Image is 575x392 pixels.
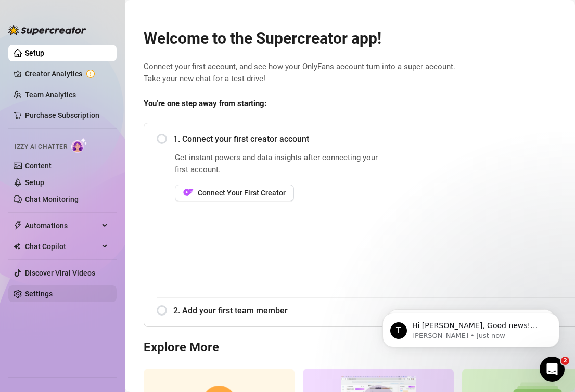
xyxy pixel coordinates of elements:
img: AI Chatter [71,138,87,153]
a: Creator Analytics exclamation-circle [25,66,108,82]
a: Purchase Subscription [25,107,108,124]
span: 2 [561,357,569,365]
span: Connect Your First Creator [198,189,286,197]
span: Automations [25,217,99,234]
a: Chat Monitoring [25,195,79,203]
iframe: Intercom live chat [540,357,565,382]
iframe: Intercom notifications message [367,291,575,364]
a: OFConnect Your First Creator [175,185,385,201]
span: Chat Copilot [25,238,99,255]
a: Content [25,162,52,170]
a: Team Analytics [25,90,76,99]
img: OF [183,187,194,198]
button: OFConnect Your First Creator [175,185,294,201]
span: thunderbolt [14,221,22,230]
a: Setup [25,178,44,187]
img: logo-BBDzfeDw.svg [8,25,86,35]
a: Settings [25,290,53,298]
a: Setup [25,49,44,57]
img: Chat Copilot [14,243,20,250]
strong: You’re one step away from starting: [144,99,266,108]
a: Discover Viral Videos [25,269,95,277]
span: Get instant powers and data insights after connecting your first account. [175,152,385,176]
span: Izzy AI Chatter [15,142,67,152]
